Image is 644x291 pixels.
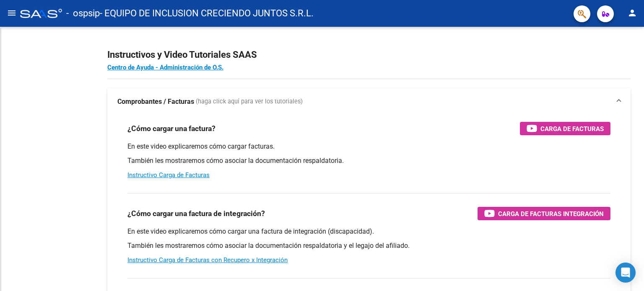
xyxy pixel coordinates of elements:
[7,8,17,18] mat-icon: menu
[540,124,604,134] span: Carga de Facturas
[478,207,610,220] button: Carga de Facturas Integración
[196,97,303,106] span: (haga click aquí para ver los tutoriales)
[100,4,314,23] span: - EQUIPO DE INCLUSION CRECIENDO JUNTOS S.R.L.
[117,97,194,106] strong: Comprobantes / Facturas
[127,142,610,151] p: En este video explicaremos cómo cargar facturas.
[615,263,636,283] div: Open Intercom Messenger
[66,4,100,23] span: - ospsip
[127,123,216,134] h3: ¿Cómo cargar una factura?
[107,64,223,71] a: Centro de Ayuda - Administración de O.S.
[107,47,631,63] h2: Instructivos y Video Tutoriales SAAS
[127,171,210,179] a: Instructivo Carga de Facturas
[127,227,610,236] p: En este video explicaremos cómo cargar una factura de integración (discapacidad).
[520,122,610,135] button: Carga de Facturas
[498,209,604,219] span: Carga de Facturas Integración
[107,88,631,115] mat-expansion-panel-header: Comprobantes / Facturas (haga click aquí para ver los tutoriales)
[127,156,610,165] p: También les mostraremos cómo asociar la documentación respaldatoria.
[127,241,610,250] p: También les mostraremos cómo asociar la documentación respaldatoria y el legajo del afiliado.
[627,8,637,18] mat-icon: person
[127,256,288,264] a: Instructivo Carga de Facturas con Recupero x Integración
[127,208,265,219] h3: ¿Cómo cargar una factura de integración?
